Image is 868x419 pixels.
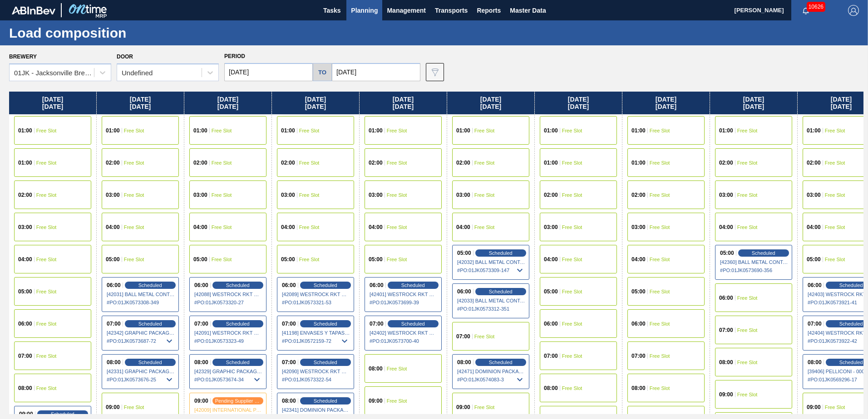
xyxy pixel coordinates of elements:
[474,404,495,410] span: Free Slot
[650,128,670,133] span: Free Slot
[807,128,821,133] span: 01:00
[387,160,407,166] span: Free Slot
[737,295,758,301] span: Free Slot
[124,192,144,198] span: Free Slot
[447,92,534,114] div: [DATE] [DATE]
[839,360,863,365] span: Scheduled
[107,369,175,374] span: [42331] GRAPHIC PACKAGING INTERNATIONA - 0008221069
[456,160,470,166] span: 02:00
[138,360,162,365] span: Scheduled
[370,283,384,288] span: 06:00
[194,407,262,413] span: [42009] INTERNATIONAL PAPER COMPANY - 0008221645
[650,257,670,262] span: Free Slot
[562,224,582,230] span: Free Slot
[106,192,120,198] span: 03:00
[212,257,232,262] span: Free Slot
[351,5,378,16] span: Planning
[138,283,162,288] span: Scheduled
[737,360,758,365] span: Free Slot
[650,353,670,359] span: Free Slot
[194,292,262,297] span: [42088] WESTROCK RKT COMPANY CORRUGATE - 0008365594
[369,192,383,198] span: 03:00
[825,224,845,230] span: Free Slot
[314,321,337,326] span: Scheduled
[18,321,32,326] span: 06:00
[314,283,337,288] span: Scheduled
[97,92,184,114] div: [DATE] [DATE]
[562,353,582,359] span: Free Slot
[282,374,350,385] span: # PO : 01JK0573322-54
[631,160,646,166] span: 01:00
[807,257,821,262] span: 05:00
[489,250,513,256] span: Scheduled
[18,257,32,262] span: 04:00
[36,192,57,198] span: Free Slot
[36,160,57,166] span: Free Slot
[106,404,120,410] span: 09:00
[791,4,820,17] button: Notifications
[212,192,232,198] span: Free Slot
[107,297,175,308] span: # PO : 01JK0573308-349
[36,385,57,391] span: Free Slot
[36,128,57,133] span: Free Slot
[299,192,320,198] span: Free Slot
[457,298,525,303] span: [42033] BALL METAL CONTAINER GROUP - 0008221649
[282,407,350,413] span: [42341] DOMINION PACKAGING, INC. - 0008325026
[737,392,758,397] span: Free Slot
[224,53,245,59] span: Period
[124,160,144,166] span: Free Slot
[401,283,425,288] span: Scheduled
[720,259,788,265] span: [42360] BALL METAL CONTAINER GROUP - 0008221649
[720,265,788,276] span: # PO : 01JK0573690-356
[650,385,670,391] span: Free Slot
[839,321,863,326] span: Scheduled
[138,321,162,326] span: Scheduled
[477,5,501,16] span: Reports
[387,398,407,404] span: Free Slot
[737,160,758,166] span: Free Slot
[106,257,120,262] span: 05:00
[299,128,320,133] span: Free Slot
[562,128,582,133] span: Free Slot
[387,224,407,230] span: Free Slot
[106,160,120,166] span: 02:00
[36,353,57,359] span: Free Slot
[544,321,558,326] span: 06:00
[194,283,208,288] span: 06:00
[719,224,733,230] span: 04:00
[737,224,758,230] span: Free Slot
[562,385,582,391] span: Free Slot
[117,54,133,60] label: Door
[318,69,326,76] h5: to
[387,257,407,262] span: Free Slot
[457,265,525,276] span: # PO : 01JK0573309-147
[457,369,525,374] span: [42471] DOMINION PACKAGING, INC. - 0008325026
[124,404,144,410] span: Free Slot
[456,128,470,133] span: 01:00
[282,330,350,336] span: [41198] ENVASES Y TAPAS MODELO S A DE - 0008257397
[474,128,495,133] span: Free Slot
[456,334,470,339] span: 07:00
[544,289,558,294] span: 05:00
[457,250,471,256] span: 05:00
[457,360,471,365] span: 08:00
[650,160,670,166] span: Free Slot
[107,374,175,385] span: # PO : 01JK0573676-25
[215,398,261,404] span: pending supplier review
[194,369,262,374] span: [42329] GRAPHIC PACKAGING INTERNATIONA - 0008221069
[314,360,337,365] span: Scheduled
[544,128,558,133] span: 01:00
[631,321,646,326] span: 06:00
[737,128,758,133] span: Free Slot
[194,321,208,326] span: 07:00
[719,160,733,166] span: 02:00
[631,353,646,359] span: 07:00
[107,336,175,346] span: # PO : 01JK0573687-72
[631,385,646,391] span: 08:00
[193,257,207,262] span: 05:00
[299,160,320,166] span: Free Slot
[282,398,296,404] span: 08:00
[719,360,733,365] span: 08:00
[720,250,734,256] span: 05:00
[281,128,295,133] span: 01:00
